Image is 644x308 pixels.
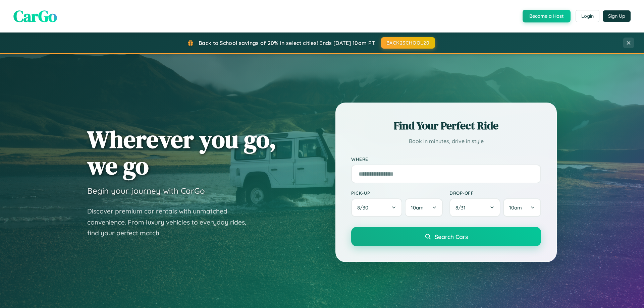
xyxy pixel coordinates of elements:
h2: Find Your Perfect Ride [351,118,541,133]
span: Search Cars [435,233,468,240]
button: Sign Up [603,10,631,22]
label: Where [351,156,541,162]
button: Login [576,10,599,22]
span: 10am [509,204,522,211]
button: BACK2SCHOOL20 [381,37,435,49]
span: 10am [411,204,424,211]
h3: Begin your journey with CarGo [87,186,205,196]
p: Book in minutes, drive in style [351,136,541,146]
h1: Wherever you go, we go [87,126,276,179]
button: 10am [405,198,443,217]
button: 8/30 [351,198,402,217]
button: Search Cars [351,227,541,246]
button: 8/31 [449,198,500,217]
button: Become a Host [523,10,571,22]
span: 8 / 31 [455,204,469,211]
p: Discover premium car rentals with unmatched convenience. From luxury vehicles to everyday rides, ... [87,206,255,239]
button: 10am [503,198,541,217]
label: Drop-off [449,190,541,196]
label: Pick-up [351,190,443,196]
span: CarGo [13,5,57,27]
span: Back to School savings of 20% in select cities! Ends [DATE] 10am PT. [199,40,376,46]
span: 8 / 30 [357,204,372,211]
